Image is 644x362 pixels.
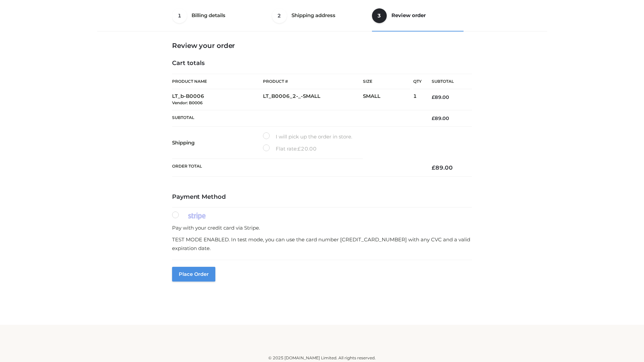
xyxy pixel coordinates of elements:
td: 1 [413,89,422,110]
td: SMALL [363,89,413,110]
th: Subtotal [172,110,422,126]
bdi: 89.00 [432,164,453,171]
bdi: 20.00 [298,145,317,152]
span: £ [298,145,301,152]
th: Subtotal [422,74,472,89]
h4: Cart totals [172,60,472,67]
th: Size [363,74,410,89]
td: LT_B0006_2-_-SMALL [263,89,363,110]
th: Product # [263,74,363,89]
label: I will pick up the order in store. [263,132,352,141]
th: Product Name [172,74,263,89]
th: Shipping [172,127,263,159]
span: £ [432,94,435,100]
button: Place order [172,267,215,282]
td: LT_b-B0006 [172,89,263,110]
span: £ [432,115,435,121]
span: £ [432,164,435,171]
small: Vendor: B0006 [172,100,203,105]
bdi: 89.00 [432,94,449,100]
h4: Payment Method [172,193,472,201]
th: Qty [413,74,422,89]
h3: Review your order [172,42,472,50]
div: © 2025 [DOMAIN_NAME] Limited. All rights reserved. [100,355,544,361]
bdi: 89.00 [432,115,449,121]
th: Order Total [172,159,422,177]
p: Pay with your credit card via Stripe. [172,224,472,232]
label: Flat rate: [263,144,317,153]
p: TEST MODE ENABLED. In test mode, you can use the card number [CREDIT_CARD_NUMBER] with any CVC an... [172,235,472,252]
